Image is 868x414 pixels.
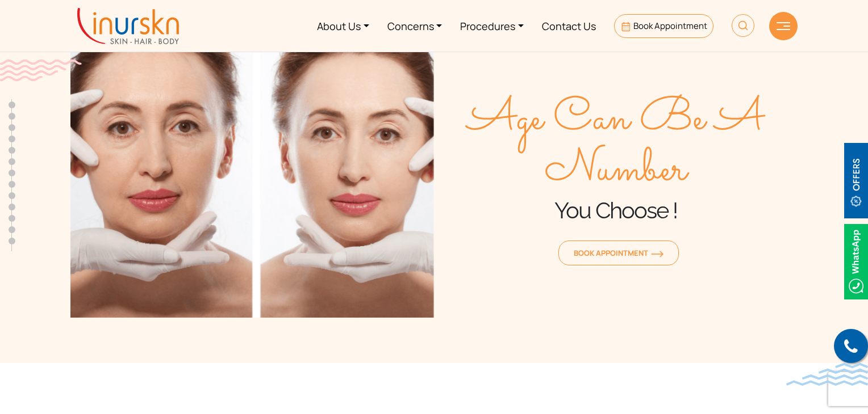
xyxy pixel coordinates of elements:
[786,363,868,386] img: bluewave
[434,196,798,225] h1: You Choose !
[533,5,605,47] a: Contact Us
[732,14,754,37] img: HeaderSearch
[574,248,663,258] span: Book Appointment
[451,5,533,47] a: Procedures
[633,20,707,32] span: Book Appointment
[844,255,868,267] a: Whatsappicon
[844,143,868,218] img: offerBt
[777,22,790,30] img: hamLine.svg
[614,14,713,38] a: Book Appointment
[434,94,798,196] span: Age Can Be A Number
[558,240,679,265] a: Book Appointmentorange-arrow
[77,8,179,44] img: inurskn-logo
[651,251,663,257] img: orange-arrow
[308,5,378,47] a: About Us
[378,5,452,47] a: Concerns
[844,224,868,299] img: Whatsappicon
